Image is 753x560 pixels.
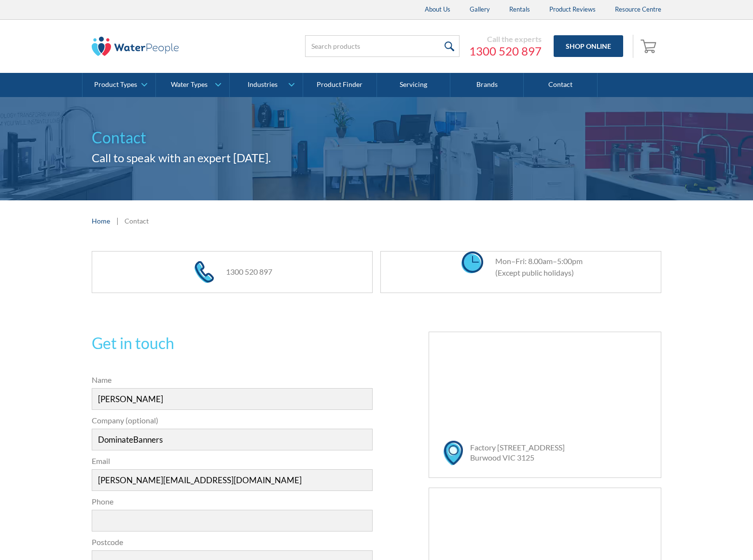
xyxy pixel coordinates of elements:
a: Product Finder [303,73,376,97]
img: shopping cart [641,38,659,54]
img: map marker icon [444,441,463,465]
iframe: podium webchat widget prompt [589,408,753,524]
a: Home [92,216,110,226]
div: Contact [125,216,149,226]
a: 1300 520 897 [226,267,272,276]
div: | [115,215,120,226]
a: Product Types [83,73,155,97]
a: Servicing [377,73,450,97]
img: clock icon [461,252,483,273]
input: Search products [305,35,460,57]
div: Mon–Fri: 8.00am–5:00pm (Except public holidays) [486,255,583,279]
a: Contact [524,73,597,97]
label: Postcode [92,536,373,548]
div: Call the experts [469,34,542,44]
label: Email [92,455,373,467]
iframe: podium webchat widget bubble [676,512,753,560]
h2: Call to speak with an expert [DATE]. [92,149,661,167]
img: phone icon [195,261,214,283]
label: Name [92,374,373,386]
a: Brands [450,73,524,97]
label: Phone [92,496,373,507]
div: Product Types [94,81,137,89]
a: 1300 520 897 [469,44,542,58]
a: Factory [STREET_ADDRESS]Burwood VIC 3125 [470,443,565,462]
a: Water Types [156,73,229,97]
a: Shop Online [554,35,623,57]
a: Open cart [638,35,661,58]
div: Industries [248,81,278,89]
h2: Get in touch [92,332,373,355]
h1: Contact [92,126,661,149]
img: The Water People [92,37,179,56]
div: Water Types [171,81,208,89]
label: Company (optional) [92,415,373,426]
a: Industries [230,73,303,97]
